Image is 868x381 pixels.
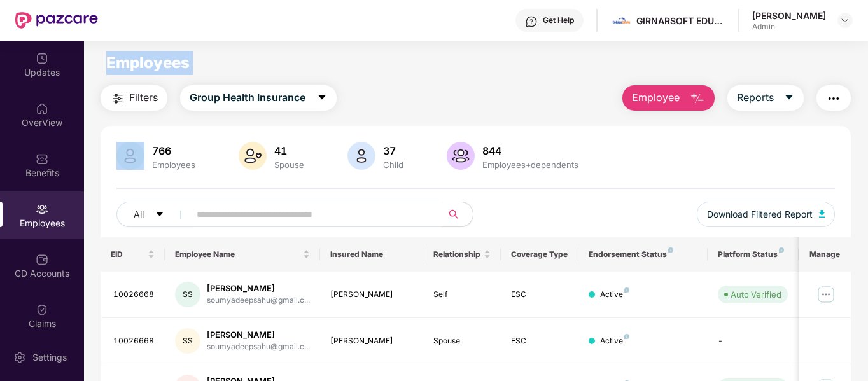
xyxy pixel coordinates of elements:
div: Employees+dependents [480,160,581,170]
button: Download Filtered Report [697,202,836,227]
div: ESC [511,289,568,301]
img: svg+xml;base64,PHN2ZyB4bWxucz0iaHR0cDovL3d3dy53My5vcmcvMjAwMC9zdmciIHhtbG5zOnhsaW5rPSJodHRwOi8vd3... [819,210,825,218]
img: svg+xml;base64,PHN2ZyB4bWxucz0iaHR0cDovL3d3dy53My5vcmcvMjAwMC9zdmciIHdpZHRoPSIyNCIgaGVpZ2h0PSIyNC... [110,91,125,106]
span: caret-down [784,92,794,104]
div: Child [381,160,406,170]
div: Get Help [543,15,574,25]
img: svg+xml;base64,PHN2ZyB4bWxucz0iaHR0cDovL3d3dy53My5vcmcvMjAwMC9zdmciIHdpZHRoPSI4IiBoZWlnaHQ9IjgiIH... [624,287,629,293]
div: Spouse [272,160,307,170]
div: Employees [150,160,198,170]
div: [PERSON_NAME] [330,289,414,301]
img: svg+xml;base64,PHN2ZyB4bWxucz0iaHR0cDovL3d3dy53My5vcmcvMjAwMC9zdmciIHhtbG5zOnhsaW5rPSJodHRwOi8vd3... [116,142,144,170]
span: Group Health Insurance [190,90,305,106]
div: Active [600,335,629,347]
th: Coverage Type [501,237,578,272]
img: svg+xml;base64,PHN2ZyB4bWxucz0iaHR0cDovL3d3dy53My5vcmcvMjAwMC9zdmciIHhtbG5zOnhsaW5rPSJodHRwOi8vd3... [239,142,267,170]
img: svg+xml;base64,PHN2ZyBpZD0iQ2xhaW0iIHhtbG5zPSJodHRwOi8vd3d3LnczLm9yZy8yMDAwL3N2ZyIgd2lkdGg9IjIwIi... [36,303,48,316]
img: svg+xml;base64,PHN2ZyB4bWxucz0iaHR0cDovL3d3dy53My5vcmcvMjAwMC9zdmciIHhtbG5zOnhsaW5rPSJodHRwOi8vd3... [690,91,705,106]
button: Employee [622,85,715,111]
img: svg+xml;base64,PHN2ZyBpZD0iRW1wbG95ZWVzIiB4bWxucz0iaHR0cDovL3d3dy53My5vcmcvMjAwMC9zdmciIHdpZHRoPS... [36,203,48,216]
th: Manage [799,237,851,272]
button: Reportscaret-down [727,85,804,111]
div: SS [175,328,200,354]
img: svg+xml;base64,PHN2ZyBpZD0iSG9tZSIgeG1sbnM9Imh0dHA6Ly93d3cudzMub3JnLzIwMDAvc3ZnIiB3aWR0aD0iMjAiIG... [36,102,48,115]
div: 41 [272,144,307,157]
div: 37 [381,144,406,157]
th: Relationship [423,237,501,272]
img: svg+xml;base64,PHN2ZyBpZD0iQmVuZWZpdHMiIHhtbG5zPSJodHRwOi8vd3d3LnczLm9yZy8yMDAwL3N2ZyIgd2lkdGg9Ij... [36,153,48,165]
div: Endorsement Status [589,249,697,260]
span: All [134,207,144,221]
img: svg+xml;base64,PHN2ZyB4bWxucz0iaHR0cDovL3d3dy53My5vcmcvMjAwMC9zdmciIHhtbG5zOnhsaW5rPSJodHRwOi8vd3... [347,142,375,170]
img: svg+xml;base64,PHN2ZyB4bWxucz0iaHR0cDovL3d3dy53My5vcmcvMjAwMC9zdmciIHdpZHRoPSI4IiBoZWlnaHQ9IjgiIH... [779,247,784,253]
span: Reports [737,90,774,106]
button: Group Health Insurancecaret-down [180,85,337,111]
div: SS [175,282,200,307]
img: svg+xml;base64,PHN2ZyBpZD0iVXBkYXRlZCIgeG1sbnM9Imh0dHA6Ly93d3cudzMub3JnLzIwMDAvc3ZnIiB3aWR0aD0iMj... [36,52,48,65]
span: Employees [106,53,190,72]
div: Self [433,289,491,301]
img: svg+xml;base64,PHN2ZyB4bWxucz0iaHR0cDovL3d3dy53My5vcmcvMjAwMC9zdmciIHdpZHRoPSI4IiBoZWlnaHQ9IjgiIH... [624,334,629,339]
span: search [442,209,466,219]
div: [PERSON_NAME] [207,282,310,294]
img: svg+xml;base64,PHN2ZyB4bWxucz0iaHR0cDovL3d3dy53My5vcmcvMjAwMC9zdmciIHdpZHRoPSIyNCIgaGVpZ2h0PSIyNC... [826,91,841,106]
div: 766 [150,144,198,157]
div: Active [600,289,629,301]
div: Admin [752,22,826,32]
span: Filters [129,90,158,106]
span: Employee Name [175,249,300,260]
span: caret-down [317,92,327,104]
div: soumyadeepsahu@gmail.c... [207,341,310,353]
img: manageButton [816,284,836,305]
th: Employee Name [165,237,320,272]
img: svg+xml;base64,PHN2ZyB4bWxucz0iaHR0cDovL3d3dy53My5vcmcvMjAwMC9zdmciIHdpZHRoPSI4IiBoZWlnaHQ9IjgiIH... [668,247,673,253]
span: Relationship [433,249,481,260]
img: svg+xml;base64,PHN2ZyBpZD0iU2V0dGluZy0yMHgyMCIgeG1sbnM9Imh0dHA6Ly93d3cudzMub3JnLzIwMDAvc3ZnIiB3aW... [13,351,26,364]
div: [PERSON_NAME] [330,335,414,347]
th: Insured Name [320,237,424,272]
td: - [708,318,798,364]
div: soumyadeepsahu@gmail.c... [207,294,310,307]
span: caret-down [155,210,164,220]
div: 10026668 [113,289,155,301]
button: Allcaret-down [116,202,194,227]
img: svg+xml;base64,PHN2ZyBpZD0iSGVscC0zMngzMiIgeG1sbnM9Imh0dHA6Ly93d3cudzMub3JnLzIwMDAvc3ZnIiB3aWR0aD... [525,15,538,28]
div: 844 [480,144,581,157]
div: Auto Verified [731,288,781,301]
div: 10026668 [113,335,155,347]
div: Spouse [433,335,491,347]
div: GIRNARSOFT EDUCATION SERVICES PRIVATE LIMITED [636,15,725,27]
div: [PERSON_NAME] [752,10,826,22]
img: svg+xml;base64,PHN2ZyBpZD0iQ0RfQWNjb3VudHMiIGRhdGEtbmFtZT0iQ0QgQWNjb3VudHMiIHhtbG5zPSJodHRwOi8vd3... [36,253,48,266]
button: search [442,202,473,227]
img: svg+xml;base64,PHN2ZyBpZD0iRHJvcGRvd24tMzJ4MzIiIHhtbG5zPSJodHRwOi8vd3d3LnczLm9yZy8yMDAwL3N2ZyIgd2... [840,15,850,25]
img: New Pazcare Logo [15,12,98,29]
button: Filters [101,85,167,111]
img: cd%20colored%20full%20logo%20(1).png [612,11,631,30]
img: svg+xml;base64,PHN2ZyB4bWxucz0iaHR0cDovL3d3dy53My5vcmcvMjAwMC9zdmciIHhtbG5zOnhsaW5rPSJodHRwOi8vd3... [447,142,475,170]
div: Platform Status [718,249,788,260]
div: [PERSON_NAME] [207,329,310,341]
div: Settings [29,351,71,364]
th: EID [101,237,165,272]
div: ESC [511,335,568,347]
span: Employee [632,90,680,106]
span: EID [111,249,146,260]
span: Download Filtered Report [707,207,813,221]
